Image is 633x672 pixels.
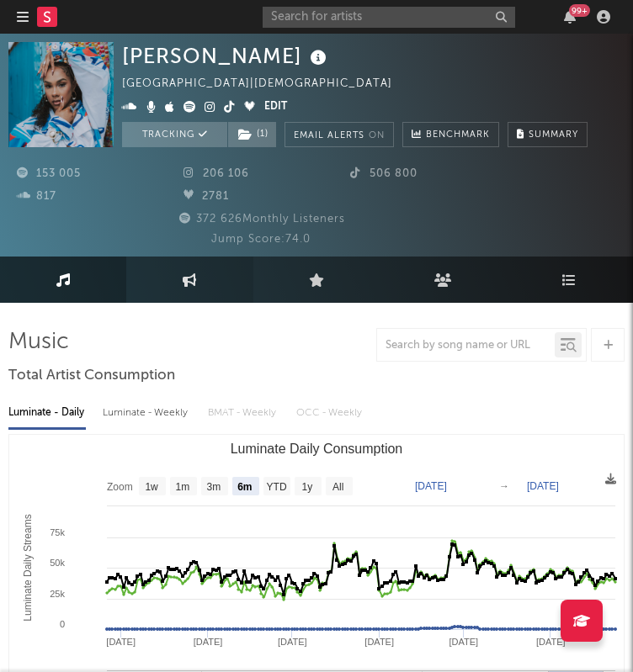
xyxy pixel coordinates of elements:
[122,42,331,70] div: [PERSON_NAME]
[17,168,81,179] span: 153 005
[107,481,133,493] text: Zoom
[278,637,307,647] text: [DATE]
[263,7,515,28] input: Search for artists
[508,122,588,147] button: Summary
[267,481,287,493] text: YTD
[499,480,509,492] text: →
[527,480,559,492] text: [DATE]
[332,481,343,493] text: All
[264,98,287,118] button: Edit
[177,214,345,225] span: 372 626 Monthly Listeners
[122,122,227,147] button: Tracking
[377,339,555,352] input: Search by song name or URL
[227,122,277,147] span: ( 1 )
[22,514,34,621] text: Luminate Daily Streams
[564,10,576,24] button: 99+
[60,619,65,629] text: 0
[415,480,447,492] text: [DATE]
[8,399,86,427] div: Luminate - Daily
[402,122,499,147] a: Benchmark
[184,168,249,179] span: 206 106
[285,122,394,147] button: Email AlertsOn
[106,637,136,647] text: [DATE]
[8,366,175,386] span: Total Artist Consumption
[228,122,276,147] button: (1)
[449,637,478,647] text: [DATE]
[50,558,65,568] text: 50k
[536,637,566,647] text: [DATE]
[426,125,490,146] span: Benchmark
[569,4,590,17] div: 99 +
[17,191,56,202] span: 817
[529,130,578,140] span: Summary
[364,637,394,647] text: [DATE]
[237,481,252,493] text: 6m
[50,527,65,537] text: 75k
[302,481,313,493] text: 1y
[194,637,223,647] text: [DATE]
[350,168,418,179] span: 506 800
[176,481,190,493] text: 1m
[211,234,311,245] span: Jump Score: 74.0
[184,191,229,202] span: 2781
[231,442,403,456] text: Luminate Daily Consumption
[145,481,158,493] text: 1w
[369,131,385,140] em: On
[103,399,191,427] div: Luminate - Weekly
[122,74,412,94] div: [GEOGRAPHIC_DATA] | [DEMOGRAPHIC_DATA]
[50,589,65,599] text: 25k
[207,481,221,493] text: 3m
